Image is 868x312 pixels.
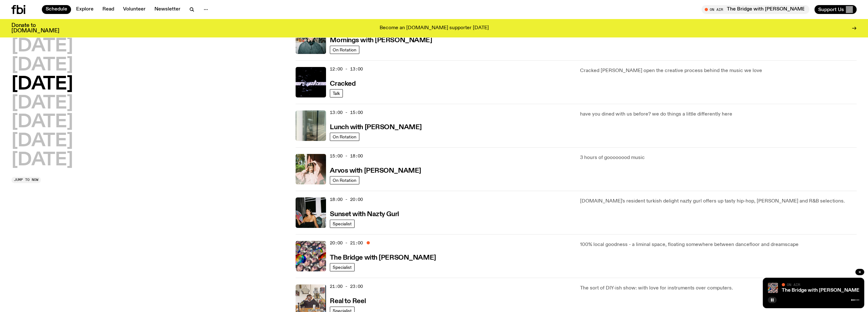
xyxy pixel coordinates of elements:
[296,23,326,54] img: Radio presenter Ben Hansen sits in front of a wall of photos and an fbi radio sign. Film photo. B...
[333,265,352,269] span: Specialist
[787,282,800,287] span: On Air
[330,255,436,261] h3: The Bridge with [PERSON_NAME]
[11,23,59,34] h3: Donate to [DOMAIN_NAME]
[151,5,184,14] a: Newsletter
[11,132,73,150] button: [DATE]
[11,95,73,112] button: [DATE]
[99,5,118,14] a: Read
[330,196,363,202] span: 18:00 - 20:00
[330,124,421,131] h3: Lunch with [PERSON_NAME]
[330,46,359,54] a: On Rotation
[11,56,73,74] button: [DATE]
[330,81,356,87] h3: Cracked
[330,240,363,246] span: 20:00 - 21:00
[330,176,359,184] a: On Rotation
[11,151,73,169] button: [DATE]
[330,298,366,305] h3: Real to Reel
[296,154,326,184] img: Maleeka stands outside on a balcony. She is looking at the camera with a serious expression, and ...
[702,5,809,14] button: On AirThe Bridge with [PERSON_NAME]
[42,5,71,14] a: Schedule
[580,154,857,162] p: 3 hours of goooooood music
[72,5,97,14] a: Explore
[330,133,359,141] a: On Rotation
[333,47,356,52] span: On Rotation
[330,263,355,271] a: Specialist
[580,67,857,75] p: Cracked [PERSON_NAME] open the creative process behind the music we love
[333,91,340,96] span: Talk
[333,221,352,226] span: Specialist
[14,178,38,182] span: Jump to now
[330,153,363,159] span: 15:00 - 18:00
[818,7,844,12] span: Support Us
[814,5,857,14] button: Support Us
[330,166,421,174] a: Arvos with [PERSON_NAME]
[296,67,326,97] img: Logo for Podcast Cracked. Black background, with white writing, with glass smashing graphics
[580,284,857,292] p: The sort of DIY-ish show: with love for instruments over computers.
[380,25,489,31] p: Become an [DOMAIN_NAME] supporter [DATE]
[330,89,343,97] a: Talk
[580,110,857,118] p: have you dined with us before? we do things a little differently here
[330,36,432,44] a: Mornings with [PERSON_NAME]
[330,283,363,289] span: 21:00 - 23:00
[580,241,857,249] p: 100% local goodness - a liminal space, floating somewhere between dancefloor and dreamscape
[330,110,363,116] span: 13:00 - 15:00
[330,168,421,174] h3: Arvos with [PERSON_NAME]
[330,297,366,305] a: Real to Reel
[330,79,356,87] a: Cracked
[11,76,73,93] button: [DATE]
[580,197,857,205] p: [DOMAIN_NAME]'s resident turkish delight nazty gurl offers up tasty hip-hop, [PERSON_NAME] and R&...
[330,66,363,72] span: 12:00 - 13:00
[330,220,355,228] a: Specialist
[11,177,41,183] button: Jump to now
[330,37,432,44] h3: Mornings with [PERSON_NAME]
[330,210,399,218] a: Sunset with Nazty Gurl
[330,253,436,261] a: The Bridge with [PERSON_NAME]
[11,37,73,55] button: [DATE]
[330,123,421,131] a: Lunch with [PERSON_NAME]
[333,134,356,139] span: On Rotation
[333,178,356,183] span: On Rotation
[782,288,861,293] a: The Bridge with [PERSON_NAME]
[330,211,399,218] h3: Sunset with Nazty Gurl
[11,113,73,131] button: [DATE]
[119,5,149,14] a: Volunteer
